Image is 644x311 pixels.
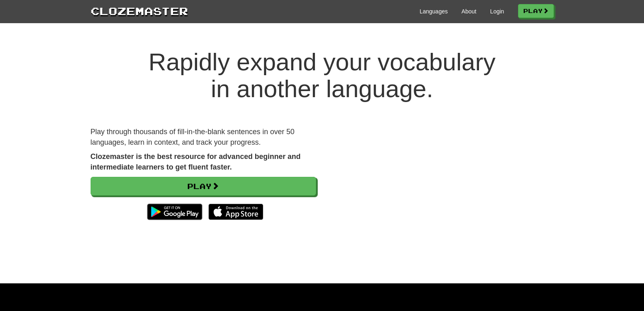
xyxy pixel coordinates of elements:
a: Languages [420,7,448,15]
img: Get it on Google Play [143,200,206,224]
a: Login [490,7,504,15]
a: Play [518,4,554,18]
a: About [462,7,477,15]
strong: Clozemaster is the best resource for advanced beginner and intermediate learners to get fluent fa... [91,152,301,171]
p: Play through thousands of fill-in-the-blank sentences in over 50 languages, learn in context, and... [91,127,316,148]
img: Download_on_the_App_Store_Badge_US-UK_135x40-25178aeef6eb6b83b96f5f2d004eda3bffbb37122de64afbaef7... [208,204,263,220]
a: Clozemaster [91,3,188,18]
a: Play [91,177,316,196]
